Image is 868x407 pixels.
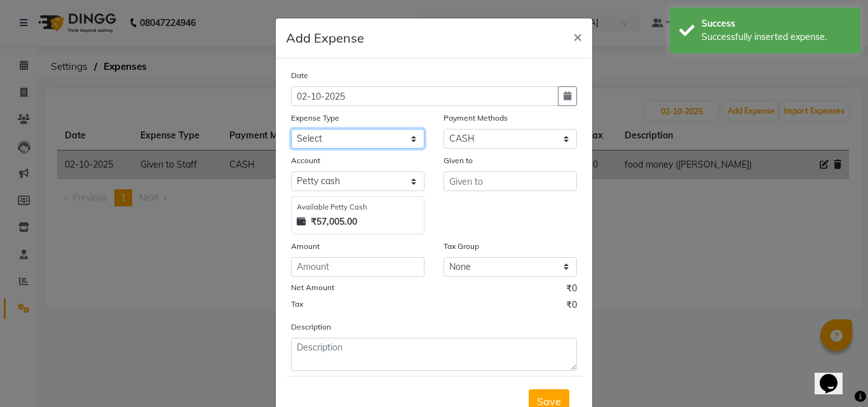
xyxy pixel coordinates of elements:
[444,171,577,191] input: Given to
[566,298,577,315] span: ₹0
[444,241,479,252] label: Tax Group
[297,202,419,213] div: Available Petty Cash
[702,30,851,44] div: Successfully inserted expense.
[286,29,364,48] h5: Add Expense
[311,215,357,229] strong: ₹57,005.00
[573,27,582,46] span: ×
[444,155,473,166] label: Given to
[291,70,308,81] label: Date
[566,282,577,298] span: ₹0
[291,241,320,252] label: Amount
[702,17,851,30] div: Success
[291,298,303,310] label: Tax
[291,112,339,124] label: Expense Type
[815,356,855,394] iframe: chat widget
[291,321,331,333] label: Description
[291,155,320,166] label: Account
[291,282,334,293] label: Net Amount
[563,18,592,54] button: Close
[291,257,424,277] input: Amount
[444,112,508,124] label: Payment Methods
